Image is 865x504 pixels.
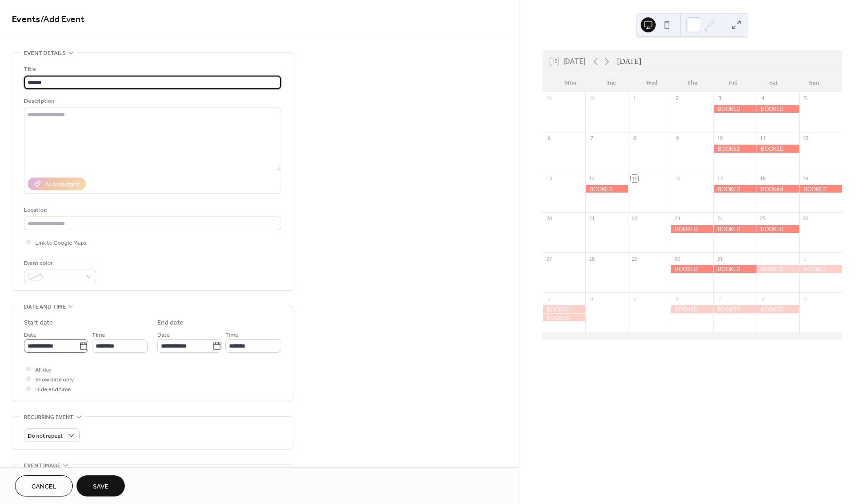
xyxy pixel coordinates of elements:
[588,95,595,102] div: 30
[15,475,73,496] button: Cancel
[713,265,756,273] div: BOOKED
[716,295,723,302] div: 7
[545,215,552,222] div: 20
[588,255,595,262] div: 28
[631,135,638,142] div: 8
[35,385,71,395] span: Hide end time
[757,185,799,193] div: BOOKed
[802,175,809,182] div: 19
[759,215,766,222] div: 25
[802,255,809,262] div: 2
[24,64,279,74] div: Title
[31,482,56,492] span: Cancel
[24,96,279,106] div: Description
[617,56,642,67] div: [DATE]
[28,431,63,442] span: Do not repeat
[759,255,766,262] div: 1
[588,295,595,302] div: 4
[77,475,125,496] button: Save
[550,73,591,92] div: Mon
[759,175,766,182] div: 18
[24,330,37,340] span: Date
[802,95,809,102] div: 5
[545,95,552,102] div: 29
[35,375,74,385] span: Show date only
[157,318,184,328] div: End date
[759,135,766,142] div: 11
[759,295,766,302] div: 8
[674,255,681,262] div: 30
[757,305,799,313] div: BOOKED
[757,225,799,233] div: BOOKED
[24,412,74,422] span: Recurring event
[24,461,61,471] span: Event image
[12,10,40,29] a: Events
[757,265,799,273] div: BOOKED
[716,215,723,222] div: 24
[672,73,713,92] div: Thu
[713,185,756,193] div: BOOKED
[713,105,756,113] div: BOOKED
[753,73,794,92] div: Sat
[631,255,638,262] div: 29
[631,215,638,222] div: 22
[671,225,713,233] div: BOOKED
[24,318,53,328] div: Start date
[713,225,756,233] div: BOOKED
[543,314,585,322] div: BOOKED
[631,295,638,302] div: 5
[674,95,681,102] div: 2
[671,265,713,273] div: BOOKED
[716,135,723,142] div: 10
[588,135,595,142] div: 7
[674,295,681,302] div: 6
[674,175,681,182] div: 16
[631,73,672,92] div: Wed
[757,145,799,153] div: BOOKED
[671,305,713,313] div: BOOKED
[24,48,66,58] span: Event details
[631,95,638,102] div: 1
[712,73,753,92] div: Fri
[157,330,170,340] span: Date
[799,185,842,193] div: BOOKED
[92,330,105,340] span: Time
[794,73,834,92] div: Sun
[24,258,94,268] div: Event color
[588,215,595,222] div: 21
[802,135,809,142] div: 12
[759,95,766,102] div: 4
[24,205,279,215] div: Location
[713,305,756,313] div: BOOKED
[713,145,756,153] div: BOOKED
[35,238,87,248] span: Link to Google Maps
[802,215,809,222] div: 26
[545,135,552,142] div: 6
[545,255,552,262] div: 27
[585,185,628,193] div: BOOKED
[40,10,84,29] span: / Add Event
[757,105,799,113] div: BOOKED
[545,175,552,182] div: 13
[588,175,595,182] div: 14
[716,95,723,102] div: 3
[590,73,631,92] div: Tue
[24,302,66,312] span: Date and time
[93,482,108,492] span: Save
[545,295,552,302] div: 3
[799,265,842,273] div: BOOKED
[674,135,681,142] div: 9
[631,175,638,182] div: 15
[802,295,809,302] div: 9
[35,365,52,375] span: All day
[225,330,238,340] span: Time
[674,215,681,222] div: 23
[716,255,723,262] div: 31
[543,305,585,313] div: BOOKED
[716,175,723,182] div: 17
